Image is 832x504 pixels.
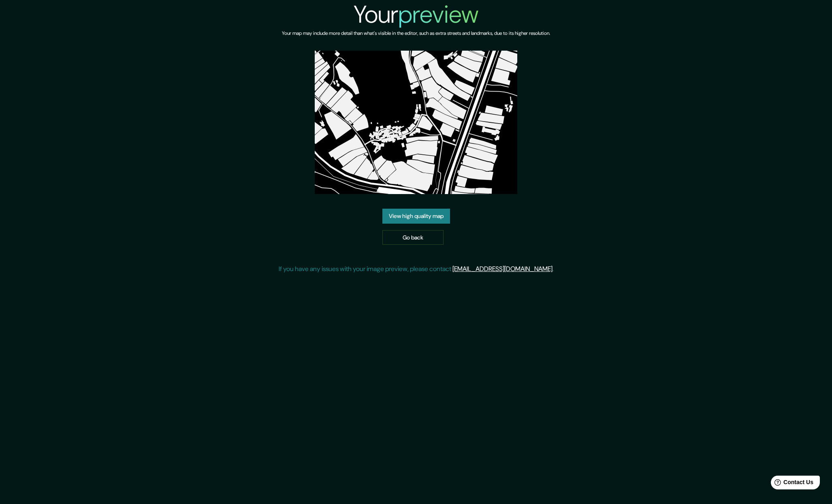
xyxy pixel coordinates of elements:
[382,230,444,245] a: Go back
[760,472,823,495] iframe: Help widget launcher
[279,264,554,274] p: If you have any issues with your image preview, please contact .
[282,29,550,38] h6: Your map may include more detail than what's visible in the editor, such as extra streets and lan...
[382,209,450,224] a: View high quality map
[452,265,553,273] a: [EMAIL_ADDRESS][DOMAIN_NAME]
[315,51,517,194] img: created-map-preview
